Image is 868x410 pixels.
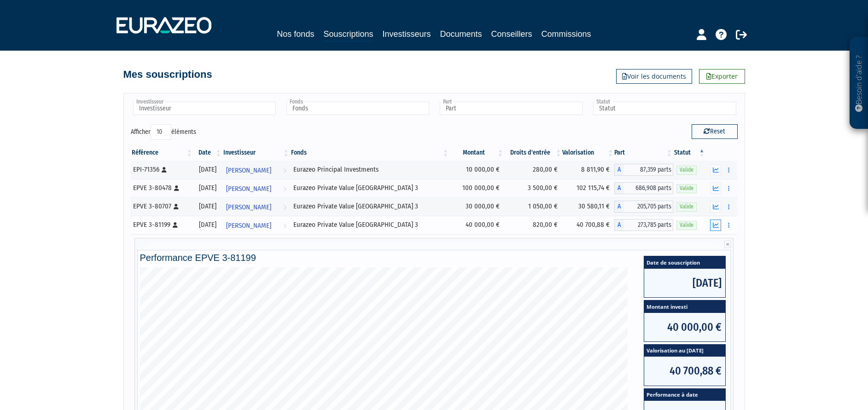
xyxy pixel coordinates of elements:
td: 30 580,11 € [562,197,614,216]
span: A [614,201,623,213]
i: Voir l'investisseur [283,199,286,216]
div: [DATE] [197,183,219,193]
span: [DATE] [644,269,725,297]
span: Valide [676,184,697,193]
span: Valorisation au [DATE] [644,345,725,357]
span: Valide [676,166,697,174]
th: Référence : activer pour trier la colonne par ordre croissant [131,145,193,161]
span: Montant investi [644,300,725,313]
div: Eurazeo Private Value [GEOGRAPHIC_DATA] 3 [293,220,446,230]
div: EPI-71356 [133,165,190,174]
i: Voir l'investisseur [283,217,286,234]
td: 10 000,00 € [449,161,504,179]
th: Statut : activer pour trier la colonne par ordre d&eacute;croissant [673,145,706,161]
a: [PERSON_NAME] [222,161,290,179]
span: 40 000,00 € [644,313,725,341]
span: [PERSON_NAME] [226,217,271,234]
a: Commissions [542,28,591,40]
i: [Français] Personne physique [174,185,179,191]
div: [DATE] [197,202,219,211]
i: [Français] Personne physique [174,204,179,209]
span: 273,785 parts [623,219,673,231]
span: Valide [676,202,697,211]
span: Date de souscription [644,256,725,269]
th: Investisseur: activer pour trier la colonne par ordre croissant [222,145,290,161]
div: Eurazeo Principal Investments [293,165,446,174]
a: Voir les documents [616,69,692,84]
a: [PERSON_NAME] [222,197,290,216]
div: A - Eurazeo Principal Investments [614,164,673,176]
span: A [614,219,623,231]
span: Performance à date [644,389,725,401]
div: EPVE 3-80478 [133,183,190,193]
a: Conseillers [491,28,532,40]
select: Afficheréléments [151,124,171,140]
span: [PERSON_NAME] [226,199,271,216]
i: [Français] Personne physique [162,167,167,173]
span: 40 700,88 € [644,357,725,385]
div: [DATE] [197,165,219,174]
button: Reset [692,124,738,139]
p: Besoin d'aide ? [854,42,864,125]
a: Souscriptions [323,28,373,42]
a: Documents [440,28,482,40]
th: Fonds: activer pour trier la colonne par ordre croissant [290,145,449,161]
td: 280,00 € [504,161,562,179]
a: [PERSON_NAME] [222,216,290,234]
th: Part: activer pour trier la colonne par ordre croissant [614,145,673,161]
td: 3 500,00 € [504,179,562,197]
h4: Mes souscriptions [123,69,212,80]
img: 1732889491-logotype_eurazeo_blanc_rvb.png [117,17,211,34]
span: 686,908 parts [623,182,673,194]
i: Voir l'investisseur [283,180,286,197]
span: [PERSON_NAME] [226,162,271,179]
div: Eurazeo Private Value [GEOGRAPHIC_DATA] 3 [293,202,446,211]
h4: Performance EPVE 3-81199 [140,253,728,263]
td: 8 811,90 € [562,161,614,179]
td: 102 115,74 € [562,179,614,197]
a: Investisseurs [382,28,431,40]
td: 100 000,00 € [449,179,504,197]
a: Nos fonds [277,28,314,40]
span: 205,705 parts [623,201,673,213]
td: 1 050,00 € [504,197,562,216]
td: 40 700,88 € [562,216,614,234]
th: Montant: activer pour trier la colonne par ordre croissant [449,145,504,161]
td: 820,00 € [504,216,562,234]
div: EPVE 3-81199 [133,220,190,230]
td: 30 000,00 € [449,197,504,216]
div: Eurazeo Private Value [GEOGRAPHIC_DATA] 3 [293,183,446,193]
a: Exporter [699,69,745,84]
span: [PERSON_NAME] [226,180,271,197]
div: [DATE] [197,220,219,230]
span: 87,359 parts [623,164,673,176]
div: A - Eurazeo Private Value Europe 3 [614,201,673,213]
a: [PERSON_NAME] [222,179,290,197]
th: Date: activer pour trier la colonne par ordre croissant [193,145,222,161]
span: A [614,164,623,176]
span: A [614,182,623,194]
td: 40 000,00 € [449,216,504,234]
div: EPVE 3-80707 [133,202,190,211]
div: A - Eurazeo Private Value Europe 3 [614,182,673,194]
th: Valorisation: activer pour trier la colonne par ordre croissant [562,145,614,161]
th: Droits d'entrée: activer pour trier la colonne par ordre croissant [504,145,562,161]
label: Afficher éléments [131,124,196,140]
div: A - Eurazeo Private Value Europe 3 [614,219,673,231]
i: [Français] Personne physique [173,222,178,228]
i: Voir l'investisseur [283,162,286,179]
span: Valide [676,221,697,230]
